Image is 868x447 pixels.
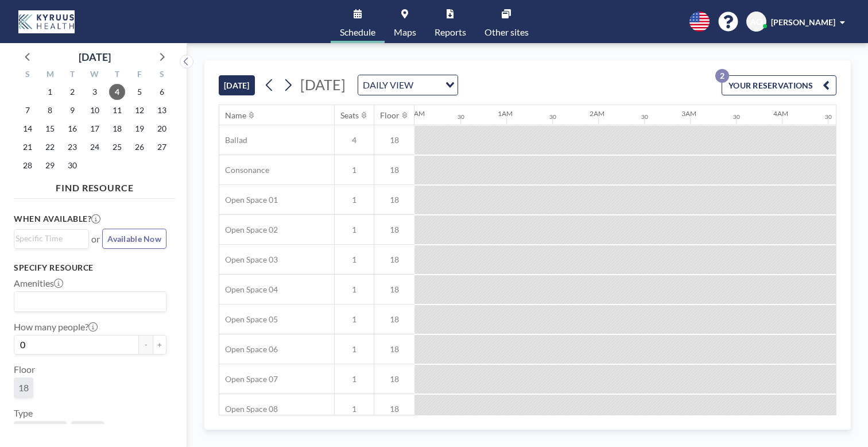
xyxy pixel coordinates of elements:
span: Consonance [219,165,269,175]
div: Search for option [14,230,88,247]
span: Saturday, September 6, 2025 [154,84,170,100]
span: Open Space 04 [219,284,278,295]
div: S [17,68,39,83]
div: Floor [380,110,400,121]
div: T [61,68,84,83]
span: Tuesday, September 23, 2025 [64,139,80,155]
label: Floor [14,364,35,375]
span: 18 [374,344,414,354]
span: Monday, September 8, 2025 [42,102,58,118]
div: 30 [733,113,740,121]
div: 1AM [498,109,513,118]
div: Search for option [358,75,458,95]
div: M [39,68,61,83]
span: or [91,233,100,245]
div: Seats [340,110,359,121]
span: 1 [335,195,374,205]
input: Search for option [15,232,82,245]
div: 4AM [773,109,788,118]
div: Search for option [14,292,166,311]
div: 30 [549,113,556,121]
button: YOUR RESERVATIONS2 [722,75,836,95]
span: Open Space 01 [219,195,278,205]
span: [DATE] [300,76,346,93]
span: 18 [374,284,414,295]
h3: Specify resource [14,263,166,273]
span: 1 [335,284,374,295]
h4: FIND RESOURCE [14,178,176,194]
span: 1 [335,344,374,354]
span: 18 [374,225,414,235]
span: Open Space 03 [219,255,278,265]
div: S [150,68,173,83]
div: 2AM [590,109,604,118]
span: AO [750,17,762,27]
div: W [84,68,106,83]
span: DAILY VIEW [361,78,416,93]
div: 3AM [681,109,696,118]
span: [PERSON_NAME] [771,17,835,27]
div: 30 [458,113,464,121]
button: [DATE] [219,75,255,95]
button: + [153,335,166,354]
span: Wednesday, September 3, 2025 [87,84,103,100]
button: Available Now [102,229,166,249]
label: Amenities [14,278,63,289]
div: T [106,68,128,83]
span: 1 [335,255,374,265]
div: 30 [825,113,832,121]
p: 2 [715,69,729,83]
span: Thursday, September 11, 2025 [109,102,125,118]
span: Tuesday, September 16, 2025 [64,121,80,137]
span: 18 [374,404,414,414]
span: Open Space 02 [219,225,278,235]
span: 18 [374,165,414,175]
span: Schedule [340,28,375,37]
span: Saturday, September 20, 2025 [154,121,170,137]
span: Maps [394,28,416,37]
input: Search for option [417,78,439,93]
span: Tuesday, September 9, 2025 [64,102,80,118]
div: F [128,68,150,83]
span: Thursday, September 25, 2025 [109,139,125,155]
span: Open Space 06 [219,344,278,354]
span: Saturday, September 13, 2025 [154,102,170,118]
span: Saturday, September 27, 2025 [154,139,170,155]
span: Monday, September 29, 2025 [42,157,58,174]
label: How many people? [14,321,98,333]
span: Friday, September 19, 2025 [131,121,148,137]
button: - [139,335,153,354]
span: Monday, September 15, 2025 [42,121,58,137]
span: 4 [335,135,374,145]
span: Thursday, September 4, 2025 [109,84,125,100]
span: 18 [18,382,29,394]
span: Reports [435,28,466,37]
span: 18 [374,255,414,265]
span: Tuesday, September 2, 2025 [64,84,80,100]
span: 1 [335,225,374,235]
span: Open Space 08 [219,404,278,414]
div: Name [225,110,246,121]
div: 30 [641,113,648,121]
span: 1 [335,374,374,384]
span: Wednesday, September 17, 2025 [87,121,103,137]
span: 18 [374,314,414,325]
span: Sunday, September 7, 2025 [20,102,36,118]
span: Friday, September 26, 2025 [131,139,148,155]
input: Search for option [15,294,160,309]
span: Wednesday, September 24, 2025 [87,139,103,155]
span: Ballad [219,135,247,145]
span: Monday, September 22, 2025 [42,139,58,155]
span: Open Space 07 [219,374,278,384]
span: Tuesday, September 30, 2025 [64,157,80,174]
span: Available Now [107,234,161,244]
span: Thursday, September 18, 2025 [109,121,125,137]
img: organization-logo [18,10,75,33]
span: 18 [374,135,414,145]
div: [DATE] [79,49,111,65]
span: Sunday, September 28, 2025 [20,157,36,174]
span: 18 [374,374,414,384]
span: 1 [335,314,374,325]
span: 1 [335,404,374,414]
label: Type [14,407,33,419]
